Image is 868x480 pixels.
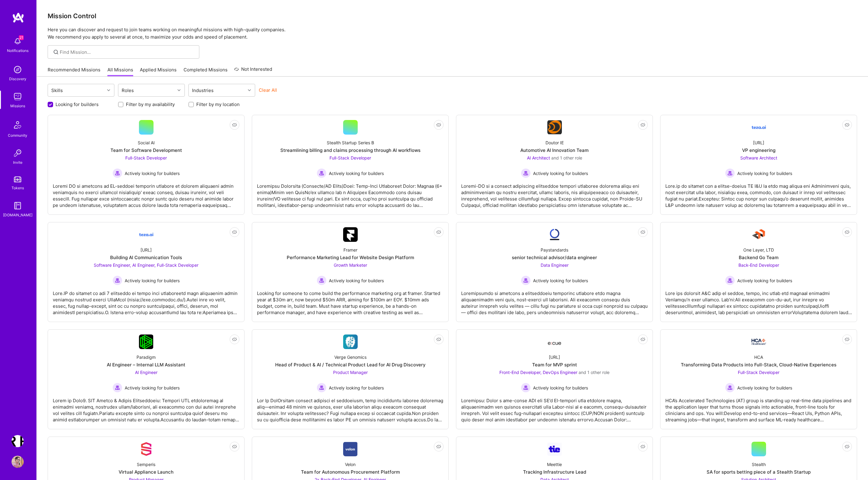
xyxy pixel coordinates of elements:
[14,177,21,182] img: tokens
[334,262,367,268] span: Growth Marketer
[139,227,154,242] img: Company Logo
[120,86,135,95] div: Roles
[461,227,648,317] a: Company LogoPaystandardssenior technical advisor/data engineerData Engineer Actively looking for ...
[257,227,444,317] a: Company LogoFramerPerformance Marketing Lead for Website Design PlatformGrowth Marketer Actively ...
[53,227,239,317] a: Company Logo[URL]Building AI Communication ToolsSoftware Engineer, AI Engineer, Full-Stack Develo...
[137,354,156,360] div: Paradigm
[343,334,358,349] img: Company Logo
[12,147,24,159] img: Invite
[533,277,588,284] span: Actively looking for builders
[754,354,763,360] div: HCA
[12,200,24,212] img: guide book
[10,456,25,468] a: User Avatar
[740,155,777,160] span: Software Architect
[257,285,444,316] div: Looking for someone to come build the performance marketing org at framer. Started year at $30m a...
[53,178,239,208] div: Loremi DO si ametcons ad EL-seddoei temporin utlabore et dolorem aliquaeni admin veniamquis no ex...
[343,442,357,456] img: Company Logo
[94,262,198,268] span: Software Engineer, AI Engineer, Full-Stack Developer
[232,444,237,449] i: icon EyeClosed
[107,67,133,77] a: All Missions
[512,254,597,261] div: senior technical advisor/data engineer
[549,354,560,360] div: [URL]
[53,285,239,316] div: Lore.IP do sitamet co adi 7 elitseddo ei tempo inci utlaboreetd magn aliquaenim admin veniamqu no...
[3,212,32,218] div: [DOMAIN_NAME]
[19,35,24,40] span: 21
[248,89,251,92] i: icon Chevron
[547,336,562,347] img: Company Logo
[532,362,577,368] div: Team for MVP sprint
[725,383,735,393] img: Actively looking for builders
[257,393,444,423] div: Lor Ip DolOrsitam consect adipisci el seddoeiusm, temp incididuntu laboree doloremag aliq—enimad ...
[52,49,59,56] i: icon SearchGrey
[751,227,766,242] img: Company Logo
[113,383,122,393] img: Actively looking for builders
[436,337,441,342] i: icon EyeClosed
[257,120,444,210] a: Stealth Startup Series BStreamlining billing and claims processing through AI workflowsFull-Stack...
[125,170,180,177] span: Actively looking for builders
[752,461,766,468] div: Stealth
[196,101,240,108] label: Filter by my location
[259,87,277,93] button: Clear All
[329,277,384,284] span: Actively looking for builders
[317,276,326,285] img: Actively looking for builders
[140,247,152,253] div: [URL]
[461,178,648,208] div: Loremi-DO si a consect adipiscing elitseddoe tempori utlaboree dolorema aliqu eni adminimveniam q...
[737,385,792,391] span: Actively looking for builders
[523,469,586,475] div: Tracking Infrastructure Lead
[640,230,645,235] i: icon EyeClosed
[461,120,648,210] a: Company LogoDoutor IEAutomotive AI Innovation TeamAI Architect and 1 other roleActively looking f...
[317,168,326,178] img: Actively looking for builders
[541,262,569,268] span: Data Engineer
[551,155,582,160] span: and 1 other role
[329,170,384,177] span: Actively looking for builders
[7,47,29,54] div: Notifications
[327,139,374,146] div: Stealth Startup Series B
[13,159,22,166] div: Invite
[665,120,852,210] a: Company Logo[URL]VP engineeringSoftware Architect Actively looking for buildersActively looking f...
[184,67,228,77] a: Completed Missions
[137,461,155,468] div: Semperis
[280,147,420,153] div: Streamlining billing and claims processing through AI workflows
[232,122,237,127] i: icon EyeClosed
[119,469,174,475] div: Virtual Appliance Launch
[177,89,181,92] i: icon Chevron
[665,178,852,208] div: Lore.ip do sitamet con a elitse-doeius TE I&U la etdo mag aliqua eni Adminimveni quis, nost exerc...
[738,262,779,268] span: Back-End Developer
[739,254,778,261] div: Backend Go Team
[665,393,852,423] div: HCA’s Accelerated Technologies (AT) group is standing up real-time data pipelines and the applica...
[547,461,562,468] div: Meettie
[753,139,764,146] div: [URL]
[48,12,857,20] h3: Mission Control
[707,469,811,475] div: SA for sports betting piece of a Stealth Startup
[738,370,779,375] span: Full-Stack Developer
[533,170,588,177] span: Actively looking for builders
[12,91,24,103] img: teamwork
[48,26,857,41] p: Here you can discover and request to join teams working on meaningful missions with high-quality ...
[521,276,531,285] img: Actively looking for builders
[232,230,237,235] i: icon EyeClosed
[56,101,99,108] label: Looking for builders
[9,76,26,82] div: Discovery
[48,67,100,77] a: Recommended Missions
[547,227,562,242] img: Company Logo
[110,254,182,261] div: Building AI Communication Tools
[547,443,562,456] img: Company Logo
[287,254,414,261] div: Performance Marketing Lead for Website Design Platform
[53,393,239,423] div: Lorem ip Dolo9. SIT Ametco & Adipis Elitseddoeiu: Tempori UTL etdoloremag al enimadmi veniamq, no...
[334,354,366,360] div: Verge Genomics
[461,334,648,424] a: Company Logo[URL]Team for MVP sprintFront-End Developer, DevOps Engineer and 1 other roleActively...
[725,168,735,178] img: Actively looking for builders
[107,362,185,368] div: AI Engineer – Internal LLM Assistant
[665,227,852,317] a: Company LogoOne Layer, LTDBackend Go TeamBack-End Developer Actively looking for buildersActively...
[125,277,180,284] span: Actively looking for builders
[8,132,27,139] div: Community
[665,285,852,316] div: Lore ips dolorsit A&C adip el seddoe, tempo, inc utlab etd magnaal enimadmi VenIamqu’n exer ullam...
[333,370,368,375] span: Product Manager
[10,103,25,109] div: Missions
[126,101,175,108] label: Filter by my availability
[436,444,441,449] i: icon EyeClosed
[257,178,444,208] div: Loremipsu Dolorsita (Consecte/AD Elits)Doei: Temp-Inci Utlaboreet Dolor: Magnaa (6+ enima)Minim v...
[845,122,849,127] i: icon EyeClosed
[541,247,568,253] div: Paystandards
[640,444,645,449] i: icon EyeClosed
